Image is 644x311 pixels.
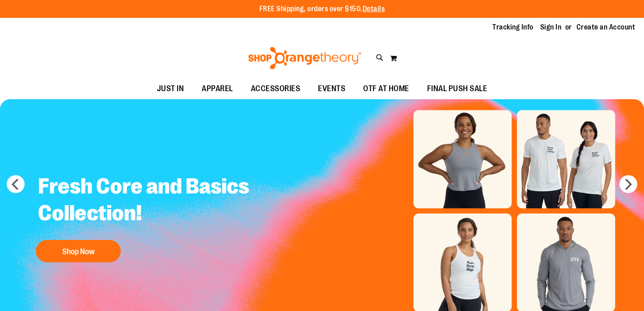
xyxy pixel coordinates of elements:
button: prev [7,175,25,193]
p: FREE Shipping, orders over $150. [259,4,385,14]
a: Tracking Info [492,22,534,32]
a: EVENTS [309,79,354,99]
a: Fresh Core and Basics Collection! Shop Now [31,166,257,267]
a: ACCESSORIES [242,79,309,99]
img: Shop Orangetheory [247,47,363,69]
span: ACCESSORIES [251,79,301,99]
span: JUST IN [157,79,184,99]
a: Create an Account [576,22,636,32]
a: JUST IN [148,79,193,99]
h2: Fresh Core and Basics Collection! [31,166,257,235]
span: APPAREL [202,79,233,99]
a: Details [363,5,385,13]
button: next [619,175,637,193]
a: FINAL PUSH SALE [418,79,496,99]
span: FINAL PUSH SALE [427,79,487,99]
span: OTF AT HOME [363,79,409,99]
span: EVENTS [318,79,345,99]
a: APPAREL [193,79,242,99]
a: Sign In [540,22,562,32]
a: OTF AT HOME [354,79,418,99]
button: Shop Now [36,240,121,262]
